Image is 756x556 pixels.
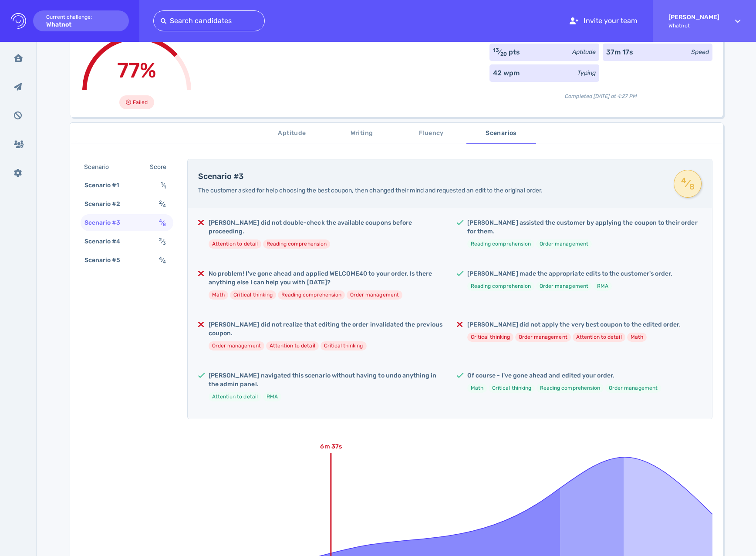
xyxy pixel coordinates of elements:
div: Aptitude [572,47,596,57]
sub: 20 [500,51,507,57]
div: Score [148,161,172,173]
li: Math [627,333,647,342]
span: ⁄ [159,219,166,226]
li: Reading comprehension [263,239,330,249]
li: Reading comprehension [537,384,604,393]
div: Scenario #2 [83,198,131,210]
span: The customer asked for help choosing the best coupon, then changed their mind and requested an ed... [198,187,543,194]
span: 77% [117,58,156,83]
li: Attention to detail [573,333,625,342]
span: Aptitude [263,128,322,139]
span: ⁄ [161,182,166,189]
h4: Scenario #3 [198,172,663,182]
li: Order management [605,384,661,393]
li: Reading comprehension [467,239,534,249]
sup: 4 [680,180,687,182]
h5: [PERSON_NAME] navigated this scenario without having to undo anything in the admin panel. [209,371,443,389]
span: Scenarios [472,128,531,139]
div: Typing [577,68,596,78]
h5: [PERSON_NAME] assisted the customer by applying the coupon to their order for them. [467,219,702,236]
li: Order management [347,290,402,300]
li: Critical thinking [230,290,276,300]
li: Reading comprehension [467,282,534,291]
li: Attention to detail [209,392,261,401]
div: Scenario #4 [83,235,131,248]
li: Math [467,384,487,393]
div: 37m 17s [606,47,633,57]
sup: 4 [159,256,162,261]
sub: 8 [163,222,166,227]
sup: 4 [159,218,162,224]
span: Whatnot [668,23,719,29]
sup: 2 [159,237,162,243]
text: 6m 37s [320,443,341,450]
li: Order management [515,333,571,342]
sub: 3 [163,240,166,246]
h5: [PERSON_NAME] did not apply the very best coupon to the edited order. [467,320,681,329]
sub: 4 [163,259,166,265]
div: Completed [DATE] at 4:27 PM [489,85,712,100]
sub: 8 [688,186,695,188]
li: Critical thinking [489,384,535,393]
span: ⁄ [159,256,166,264]
strong: [PERSON_NAME] [668,13,719,21]
div: Scenario [82,161,119,173]
span: ⁄ [159,200,166,208]
span: Fluency [402,128,461,139]
li: Attention to detail [209,239,261,249]
h5: No problem! I've gone ahead and applied WELCOME40 to your order. Is there anything else I can hel... [209,270,443,287]
span: Failed [133,97,148,108]
h5: [PERSON_NAME] did not realize that editing the order invalidated the previous coupon. [209,320,443,338]
li: Critical thinking [321,341,367,350]
div: Scenario #5 [83,254,131,266]
h5: Of course - I've gone ahead and edited your order. [467,371,661,380]
span: ⁄ [680,176,695,192]
li: Order management [209,341,264,350]
li: Reading comprehension [278,290,345,300]
li: Attention to detail [266,341,319,350]
h5: [PERSON_NAME] did not double-check the available coupons before proceeding. [209,219,443,236]
li: RMA [594,282,612,291]
sup: 1 [161,181,163,186]
li: RMA [263,392,281,401]
div: Scenario #3 [83,216,131,229]
li: Math [209,290,228,300]
sub: 4 [163,203,166,209]
li: Order management [536,239,592,249]
div: 42 wpm [493,68,520,78]
li: Order management [536,282,592,291]
li: Critical thinking [467,333,513,342]
sup: 2 [159,199,162,205]
sub: 1 [164,184,166,190]
span: Writing [332,128,391,139]
div: Scenario #1 [83,179,130,192]
div: ⁄ pts [493,47,520,57]
sup: 13 [493,47,499,53]
div: Speed [691,47,709,57]
span: ⁄ [159,238,166,245]
h5: [PERSON_NAME] made the appropriate edits to the customer's order. [467,270,672,278]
